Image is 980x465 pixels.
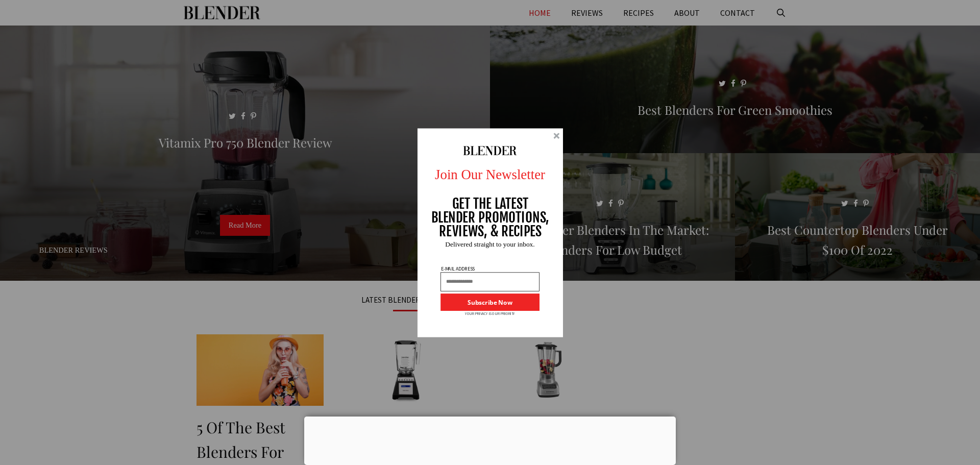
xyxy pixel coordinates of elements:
[465,310,515,316] p: YOUR PRIVACY IS OUR PRIORITY
[304,417,676,462] iframe: Advertisement
[410,240,570,247] p: Delivered straight to your inbox.
[410,164,570,184] p: Join Our Newsletter
[431,197,550,237] p: GET THE LATEST BLENDER PROMOTIONS, REVIEWS, & RECIPES
[440,293,540,311] button: Subscribe Now
[440,266,476,271] p: E-MAIL ADDRESS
